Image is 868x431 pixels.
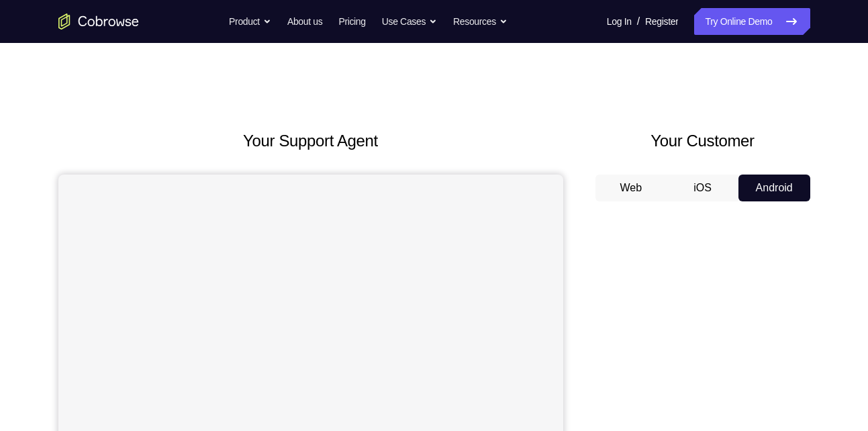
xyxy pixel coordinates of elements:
[645,8,678,35] a: Register
[607,8,632,35] a: Log In
[453,8,508,35] button: Resources
[58,129,563,153] h2: Your Support Agent
[694,8,810,35] a: Try Online Demo
[738,175,810,201] button: Android
[637,13,640,30] span: /
[667,175,738,201] button: iOS
[595,175,667,201] button: Web
[287,8,322,35] a: About us
[595,129,810,153] h2: Your Customer
[58,13,139,30] a: Go to the home page
[382,8,437,35] button: Use Cases
[229,8,271,35] button: Product
[338,8,365,35] a: Pricing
